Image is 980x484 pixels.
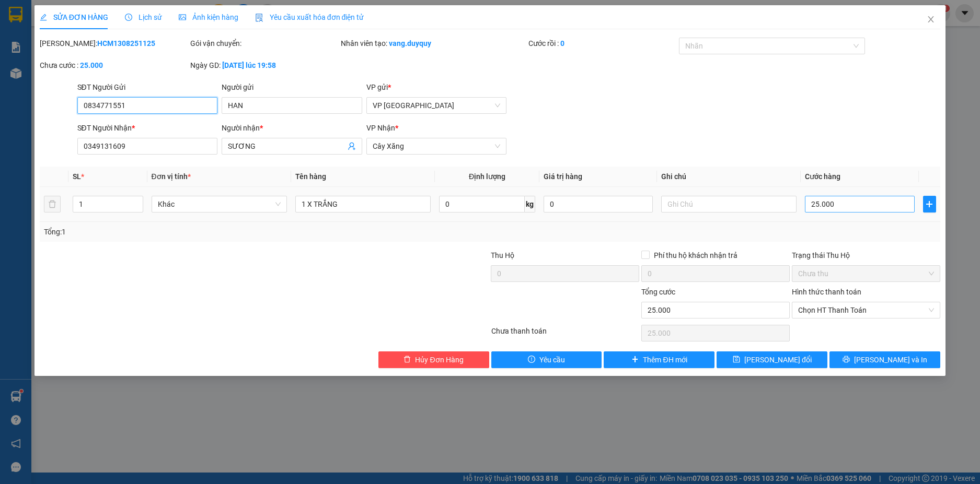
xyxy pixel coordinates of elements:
div: Gói vận chuyển: [190,38,339,49]
b: [DATE] lúc 19:58 [222,61,276,69]
span: exclamation-circle [528,356,535,364]
b: HCM1308251125 [97,39,155,48]
div: [PERSON_NAME]: [40,38,188,49]
span: Định lượng [469,172,505,181]
b: 0 [560,39,564,48]
button: plus [923,196,937,213]
span: picture [179,14,186,21]
span: Thêm ĐH mới [643,354,687,365]
span: delete [403,356,411,364]
span: Lịch sử [125,13,162,21]
span: Yêu cầu [539,354,565,365]
div: Tổng: 1 [44,226,378,238]
span: printer [843,356,850,364]
span: close [927,15,935,23]
div: Người gửi [222,81,362,93]
span: Chọn HT Thanh Toán [798,302,934,318]
span: plus [631,356,639,364]
button: exclamation-circleYêu cầu [491,351,602,368]
span: plus [924,200,936,208]
span: Cây Xăng [373,138,501,154]
button: plusThêm ĐH mới [604,351,714,368]
span: VP Nhận [366,124,395,132]
label: Hình thức thanh toán [792,288,861,296]
button: delete [44,196,61,213]
span: Ảnh kiện hàng [179,13,238,21]
input: Ghi Chú [661,196,797,213]
span: SL [73,172,81,181]
div: Cước rồi : [528,38,677,49]
span: Tên hàng [295,172,326,181]
div: SĐT Người Nhận [77,122,218,134]
button: printer[PERSON_NAME] và In [829,351,940,368]
span: Giá trị hàng [544,172,582,181]
div: Trạng thái Thu Hộ [792,250,940,261]
span: edit [40,14,47,21]
b: 25.000 [80,61,103,69]
div: Ngày GD: [190,60,339,71]
div: SĐT Người Gửi [77,81,218,93]
span: save [733,356,740,364]
img: icon [255,14,263,22]
span: Yêu cầu xuất hóa đơn điện tử [255,13,364,21]
div: VP gửi [366,81,507,93]
span: Cước hàng [805,172,840,181]
span: Khác [158,196,281,212]
span: [PERSON_NAME] đổi [744,354,812,365]
span: Đơn vị tính [152,172,191,181]
input: VD: Bàn, Ghế [295,196,431,213]
div: Người nhận [222,122,362,134]
span: user-add [348,142,356,150]
span: Chưa thu [798,266,934,281]
span: Phí thu hộ khách nhận trả [650,250,742,261]
div: Chưa cước : [40,60,188,71]
span: Tổng cước [641,288,675,296]
button: deleteHủy Đơn Hàng [378,351,489,368]
button: save[PERSON_NAME] đổi [717,351,827,368]
div: Nhân viên tạo: [341,38,527,49]
span: VP Sài Gòn [373,98,501,113]
span: clock-circle [125,14,132,21]
b: vang.duyquy [389,39,431,48]
th: Ghi chú [657,167,801,187]
span: Thu Hộ [491,251,514,259]
button: Close [916,5,946,34]
span: SỬA ĐƠN HÀNG [40,13,108,21]
span: Hủy Đơn Hàng [415,354,463,365]
div: Chưa thanh toán [490,325,641,344]
span: [PERSON_NAME] và In [854,354,927,365]
span: kg [525,196,535,213]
